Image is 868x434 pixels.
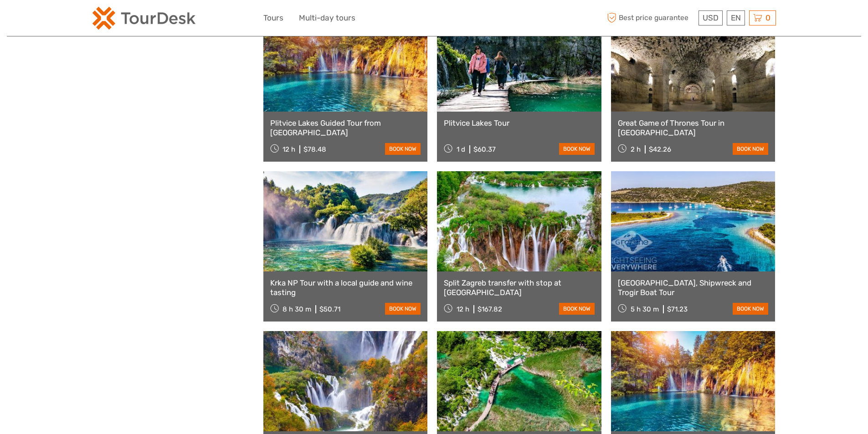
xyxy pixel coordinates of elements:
span: 2 h [631,145,641,153]
a: [GEOGRAPHIC_DATA], Shipwreck and Trogir Boat Tour [618,278,769,297]
div: $42.26 [649,145,671,153]
div: $71.23 [667,305,688,313]
a: book now [559,143,595,155]
a: Great Game of Thrones Tour in [GEOGRAPHIC_DATA] [618,118,769,137]
div: EN [727,10,745,26]
div: $78.48 [303,145,326,153]
a: Krka NP Tour with a local guide and wine tasting [270,278,421,297]
a: book now [385,303,421,315]
span: Best price guarantee [605,10,696,26]
button: Open LiveChat chat widget [105,14,116,25]
a: book now [733,143,768,155]
p: We're away right now. Please check back later! [13,16,103,23]
a: Tours [263,11,283,25]
div: $60.37 [473,145,496,153]
span: 8 h 30 m [282,305,311,313]
span: USD [703,13,719,22]
a: book now [385,143,421,155]
img: 2254-3441b4b5-4e5f-4d00-b396-31f1d84a6ebf_logo_small.png [92,7,195,30]
a: book now [733,303,768,315]
a: Plitvice Lakes Tour [444,118,595,128]
span: 12 h [457,305,469,313]
span: 12 h [282,145,295,153]
span: 5 h 30 m [631,305,659,313]
a: book now [559,303,595,315]
span: 1 d [457,145,465,153]
a: Split Zagreb transfer with stop at [GEOGRAPHIC_DATA] [444,278,595,297]
a: Multi-day tours [299,11,355,25]
a: Plitvice Lakes Guided Tour from [GEOGRAPHIC_DATA] [270,118,421,137]
div: $167.82 [478,305,502,313]
span: 0 [764,13,772,22]
div: $50.71 [319,305,340,313]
